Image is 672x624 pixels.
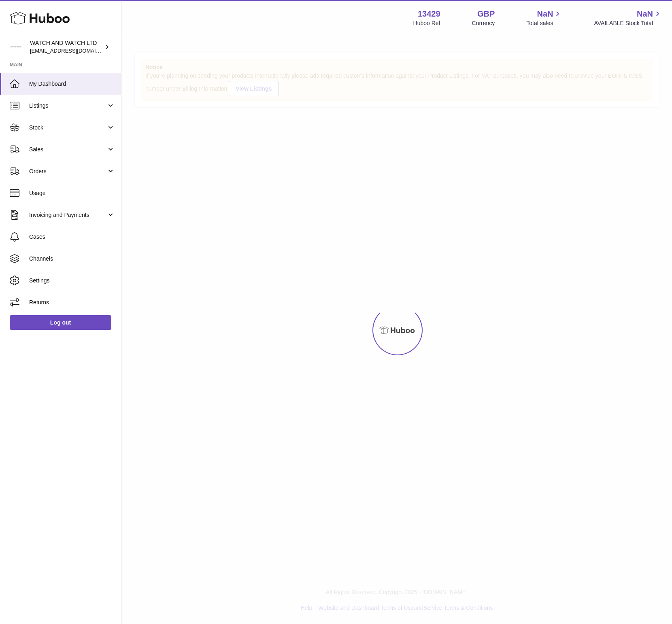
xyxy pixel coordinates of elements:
div: Currency [472,19,495,27]
a: Log out [10,315,111,330]
span: Returns [29,299,115,306]
span: NaN [637,8,653,19]
div: Huboo Ref [413,19,440,27]
span: Listings [29,102,106,110]
span: Channels [29,255,115,263]
span: Total sales [526,19,562,27]
span: Usage [29,189,115,197]
strong: 13429 [418,8,440,19]
span: Orders [29,168,106,175]
span: AVAILABLE Stock Total [594,19,662,27]
span: Cases [29,233,115,241]
span: Invoicing and Payments [29,211,106,219]
span: NaN [537,8,553,19]
span: Sales [29,146,106,153]
strong: GBP [477,8,495,19]
img: baris@watchandwatch.co.uk [10,41,22,53]
span: Stock [29,124,106,132]
span: Settings [29,277,115,284]
span: [EMAIL_ADDRESS][DOMAIN_NAME] [30,47,119,54]
a: NaN Total sales [526,8,562,27]
div: WATCH AND WATCH LTD [30,39,103,55]
a: NaN AVAILABLE Stock Total [594,8,662,27]
span: My Dashboard [29,80,115,88]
